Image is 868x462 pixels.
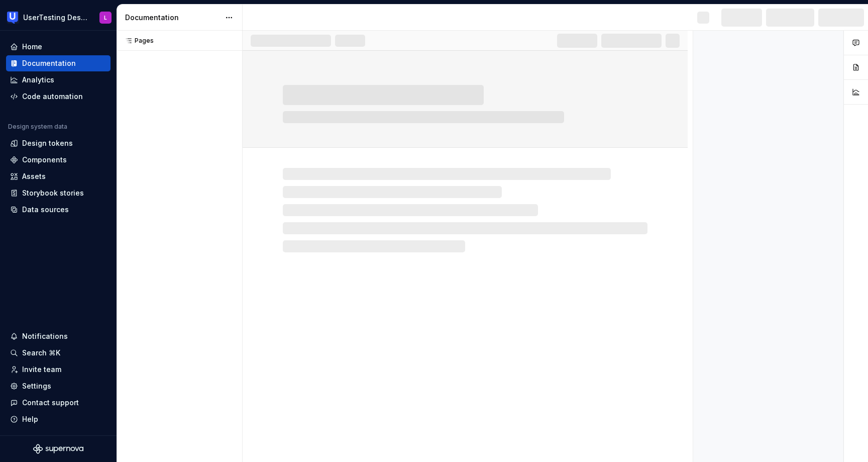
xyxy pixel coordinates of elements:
[6,55,111,71] a: Documentation
[6,361,111,378] a: Invite team
[6,411,111,427] button: Help
[22,138,73,148] div: Design tokens
[6,395,111,411] button: Contact support
[6,345,111,361] button: Search ⌘K
[22,364,61,375] div: Invite team
[22,348,60,358] div: Search ⌘K
[6,72,111,88] a: Analytics
[6,135,111,151] a: Design tokens
[6,202,111,218] a: Data sources
[6,328,111,344] button: Notifications
[22,42,42,52] div: Home
[2,7,115,28] button: UserTesting Design SystemL
[22,414,38,424] div: Help
[104,14,107,22] div: L
[125,13,220,23] div: Documentation
[6,88,111,105] a: Code automation
[22,205,69,215] div: Data sources
[22,155,67,165] div: Components
[22,331,68,341] div: Notifications
[6,378,111,394] a: Settings
[22,58,76,68] div: Documentation
[7,12,19,24] img: 41adf70f-fc1c-4662-8e2d-d2ab9c673b1b.png
[23,13,87,23] div: UserTesting Design System
[8,123,67,131] div: Design system data
[22,171,46,181] div: Assets
[6,152,111,168] a: Components
[6,185,111,201] a: Storybook stories
[22,398,79,408] div: Contact support
[121,37,154,45] div: Pages
[22,91,83,102] div: Code automation
[6,168,111,184] a: Assets
[6,39,111,55] a: Home
[22,381,51,391] div: Settings
[33,444,83,454] svg: Supernova Logo
[22,75,54,85] div: Analytics
[22,188,84,198] div: Storybook stories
